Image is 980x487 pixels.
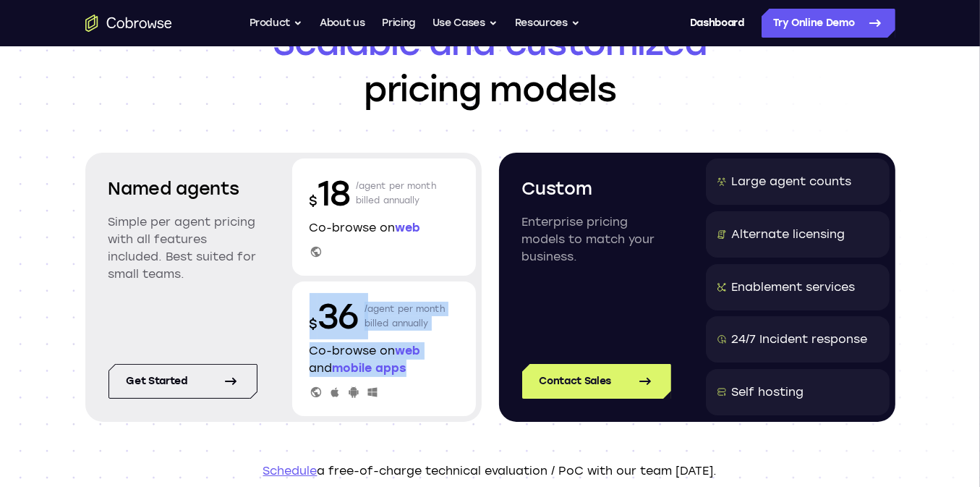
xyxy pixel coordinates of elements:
a: Get started [108,364,257,399]
div: Large agent counts [732,173,852,190]
div: Self hosting [732,384,804,401]
a: Schedule [263,464,318,478]
span: $ [310,193,318,209]
a: Dashboard [690,9,744,38]
p: 36 [310,293,359,339]
button: Use Cases [433,9,498,38]
a: Pricing [382,9,415,38]
span: web [396,221,421,234]
h2: Named agents [108,176,257,202]
div: Enablement services [732,279,856,296]
p: /agent per month billed annually [356,170,437,216]
p: Co-browse on and [310,342,459,377]
span: mobile apps [333,361,406,375]
p: /agent per month billed annually [365,293,446,339]
h1: pricing models [85,20,895,112]
span: $ [310,316,318,332]
p: Simple per agent pricing with all features included. Best suited for small teams. [108,213,257,283]
p: 18 [310,170,350,216]
div: 24/7 Incident response [732,331,868,348]
div: Alternate licensing [732,226,845,243]
button: Resources [515,9,580,38]
a: Try Online Demo [762,9,895,38]
p: a free-of-charge technical evaluation / PoC with our team [DATE]. [85,462,895,480]
a: About us [320,9,365,38]
a: Go to the home page [85,14,172,32]
button: Product [250,9,303,38]
a: Contact Sales [522,364,671,399]
span: web [396,344,421,357]
p: Co-browse on [310,219,459,237]
p: Enterprise pricing models to match your business. [522,213,671,266]
h2: Custom [522,176,671,202]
